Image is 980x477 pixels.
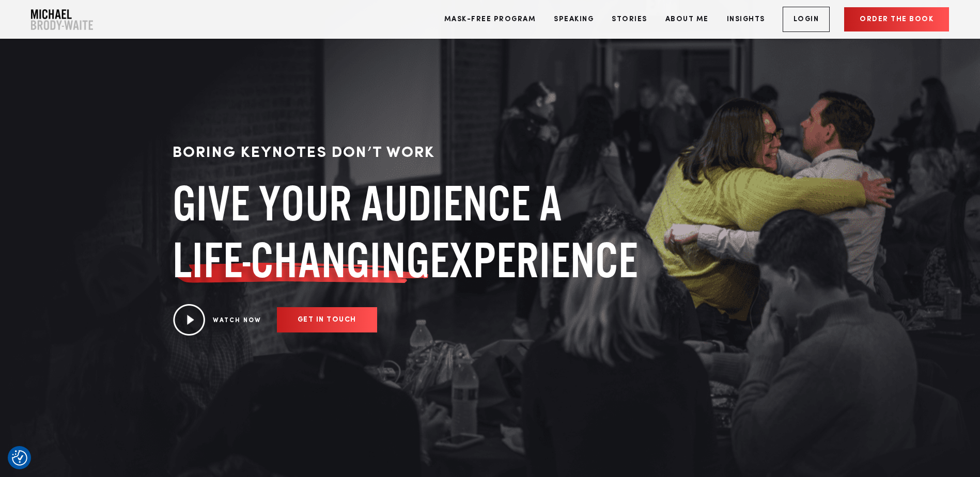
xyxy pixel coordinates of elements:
a: GET IN TOUCH [277,307,377,332]
h1: GIVE YOUR AUDIENCE A EXPERIENCE [173,175,653,289]
img: Play [173,304,205,336]
img: Revisit consent button [12,450,27,466]
a: Order the book [844,7,949,31]
a: Login [783,7,830,32]
a: Company Logo Company Logo [31,9,93,30]
p: BORING KEYNOTES DON’T WORK [173,141,653,165]
img: Company Logo [31,9,93,30]
span: LIFE-CHANGING [173,232,430,289]
button: Consent Preferences [12,450,27,466]
a: WATCH NOW [213,317,261,324]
